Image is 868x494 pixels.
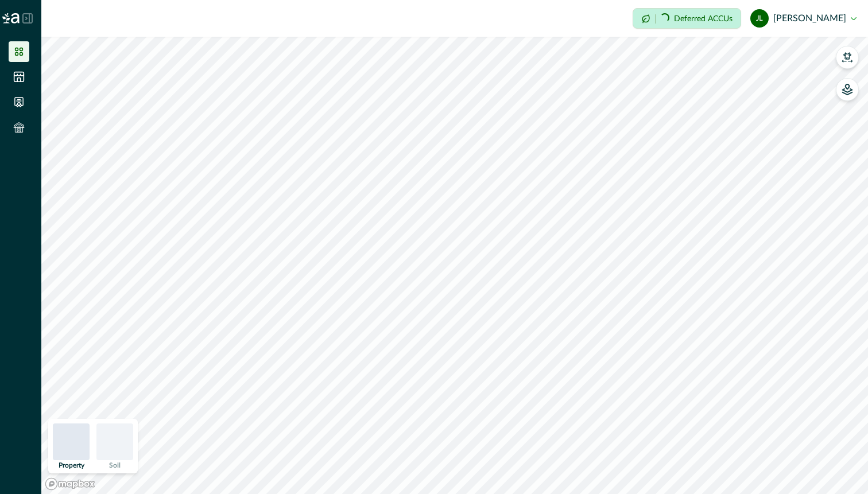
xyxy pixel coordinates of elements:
a: Mapbox logo [45,477,95,491]
p: Deferred ACCUs [674,14,733,23]
canvas: Map [41,37,868,494]
p: Soil [109,462,121,469]
p: Property [59,462,84,469]
img: Logo [2,13,20,24]
button: Jean Liebenberg[PERSON_NAME] [750,5,857,32]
